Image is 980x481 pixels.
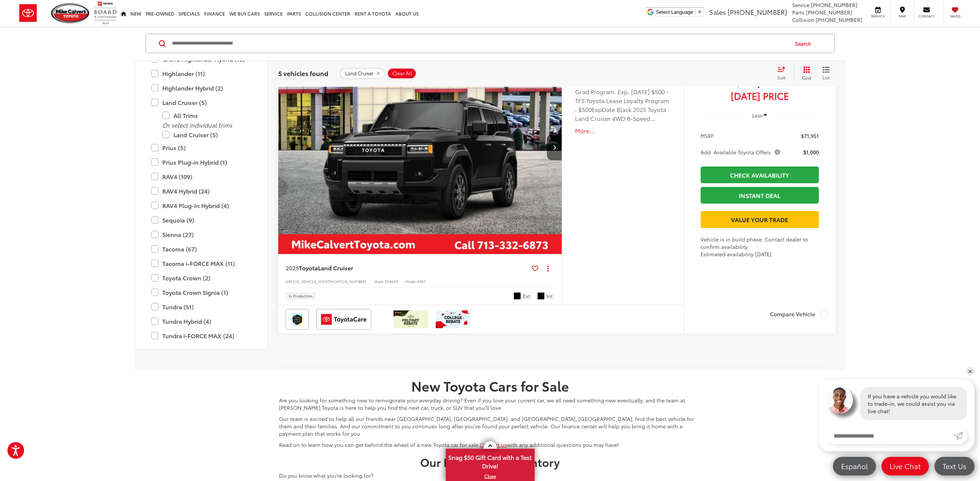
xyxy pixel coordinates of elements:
[701,167,819,183] a: Check Availability
[151,155,251,168] label: Prius Plug-in Hybrid (1)
[151,170,251,183] label: RAV4 (109)
[151,228,251,241] label: Sienna (27)
[278,69,328,78] span: 5 vehicles found
[51,3,90,23] img: Mike Calvert Toyota
[151,141,251,154] label: Prius (5)
[792,16,814,23] span: Collision
[918,14,935,19] span: Contact
[894,14,910,19] span: Map
[803,148,819,156] span: $1,000
[287,310,308,328] img: Toyota Safety Sense Mike Calvert Toyota Houston TX
[748,109,771,122] button: Less
[279,441,701,448] p: Read on to learn how you can get behind the wheel of a new Toyota car for sale. with any addition...
[547,265,549,271] span: dropdown dots
[162,109,251,122] label: All Trims
[697,9,702,15] span: ▼
[811,1,857,9] span: [PHONE_NUMBER]
[405,279,418,284] span: Model:
[701,211,819,228] a: Value Your Trade
[788,34,822,53] button: Search
[392,70,412,76] span: Clear All
[817,66,836,81] button: List View
[752,112,762,119] span: Less
[151,184,251,197] label: RAV4 Hybrid (24)
[279,415,701,437] p: Our team is excited to help all our friends near [GEOGRAPHIC_DATA], [GEOGRAPHIC_DATA], and [GEOGR...
[575,126,670,135] button: More...
[385,279,398,284] span: 254639
[286,264,529,272] a: 2025ToyotaLand Cruiser
[318,263,353,272] span: Land Cruiser
[151,213,251,226] label: Sequoia (9)
[279,396,701,411] p: Are you looking for something new to reinvigorate your everyday driving? Even if you love your cu...
[701,132,715,139] span: MSRP:
[801,132,819,139] span: $71,951
[523,293,532,300] span: Ext.
[701,148,782,156] span: Add. Available Toyota Offers:
[162,121,232,129] i: Or select individual trims
[278,41,563,254] a: 2025 Toyota Land Cruiser FT4WD2025 Toyota Land Cruiser FT4WD2025 Toyota Land Cruiser FT4WD2025 To...
[436,310,471,328] img: /static/brand-toyota/National_Assets/toyota-college-grad.jpeg?height=48
[806,9,852,16] span: [PHONE_NUMBER]
[575,78,670,123] div: Price includes: $500 - TFS College Grad Program. Exp. [DATE] $500 - TFS Toyota Lease Loyalty Prog...
[286,279,293,284] span: VIN:
[954,428,967,444] a: Submit
[792,9,804,16] span: Parts
[293,279,366,284] span: [US_VEHICLE_IDENTIFICATION_NUMBER]
[728,7,787,17] span: [PHONE_NUMBER]
[418,279,426,284] span: 6167
[802,75,811,81] span: Grid
[151,286,251,299] label: Toyota Crown Signia (1)
[151,82,251,95] label: Highlander Hybrid (2)
[151,257,251,270] label: Tacoma i-FORCE MAX (11)
[774,66,794,81] button: Select sort value
[289,294,312,298] span: In Production
[881,457,929,475] a: Live Chat
[278,41,563,254] div: 2025 Toyota Land Cruiser Land Cruiser 0
[794,66,817,81] button: Grid View
[701,70,819,88] span: $71,951
[547,293,554,300] span: Int.
[701,148,783,156] button: Add. Available Toyota Offers:
[151,96,251,109] label: Land Cruiser (5)
[151,199,251,212] label: RAV4 Plug-In Hybrid (4)
[151,300,251,313] label: Tundra (51)
[939,461,970,471] span: Text Us
[777,74,785,80] span: Sort
[286,263,299,272] span: 2025
[299,263,318,272] span: Toyota
[833,457,876,475] a: Español
[826,428,954,444] input: Enter your message
[318,310,370,328] img: ToyotaCare Mike Calvert Toyota Houston TX
[826,387,853,414] img: Agent profile photo
[695,9,695,15] span: ​
[151,329,251,342] label: Tundra i-FORCE MAX (24)
[701,235,819,258] div: Vehicle is in build phase. Contact dealer to confirm availability. Estimated availability [DATE]
[514,292,521,300] span: Black
[171,34,788,52] input: Search by Make, Model, or Keyword
[709,7,726,17] span: Sales
[541,261,554,274] button: Actions
[837,461,871,471] span: Español
[279,472,701,479] p: Do you know what you’re looking for?
[934,457,974,475] a: Text Us
[816,16,862,23] span: [PHONE_NUMBER]
[345,70,373,76] span: Land Cruiser
[151,67,251,80] label: Highlander (11)
[151,314,251,327] label: Tundra Hybrid (4)
[770,311,828,318] label: Compare Vehicle
[411,376,569,395] strong: New Toyota Cars for Sale
[547,134,562,160] button: Next image
[151,271,251,284] label: Toyota Crown (2)
[656,9,693,15] span: Select Language
[374,279,385,284] span: Stock:
[701,92,819,99] span: [DATE] PRICE
[151,242,251,255] label: Tacoma (67)
[387,68,416,79] button: Clear All
[446,449,534,472] span: Snag $50 Gift Card with a Test Drive!
[393,310,428,328] img: /static/brand-toyota/National_Assets/toyota-military-rebate.jpeg?height=48
[870,14,886,19] span: Service
[860,387,967,420] div: If you have a vehicle you would like to trade-in, we could assist you via live chat!
[278,41,563,255] img: 2025 Toyota Land Cruiser FT4WD
[340,68,385,79] button: remove Land%20Cruiser
[537,292,545,300] span: Black Leather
